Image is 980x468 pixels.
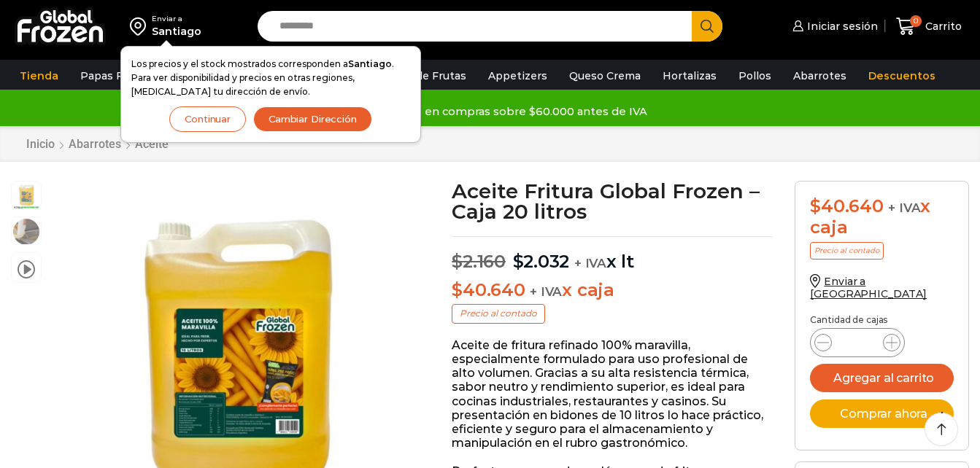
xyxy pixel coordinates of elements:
span: Carrito [922,19,962,34]
a: Papas Fritas [73,62,154,90]
span: 0 [910,15,922,27]
img: address-field-icon.svg [130,14,152,39]
span: + IVA [888,200,920,215]
button: Cambiar Dirección [253,106,372,132]
span: Iniciar sesión [803,19,878,34]
div: x caja [810,196,954,238]
bdi: 40.640 [452,279,525,300]
span: $ [452,279,463,300]
strong: Santiago [348,58,392,69]
a: Aceite [134,137,169,151]
p: Cantidad de cajas [810,315,954,325]
a: Pulpa de Frutas [375,62,474,90]
p: x caja [452,280,773,301]
span: $ [513,251,524,272]
bdi: 40.640 [810,195,883,217]
a: Queso Crema [562,62,648,90]
a: Descuentos [861,62,943,90]
p: Precio al contado [810,242,884,260]
nav: Breadcrumb [26,137,169,151]
bdi: 2.160 [452,251,506,272]
h1: Aceite Fritura Global Frozen – Caja 20 litros [452,181,773,222]
a: Pollos [731,62,779,90]
a: Inicio [26,137,55,151]
a: Abarrotes [68,137,122,151]
p: Aceite de fritura refinado 100% maravilla, especialmente formulado para uso profesional de alto v... [452,338,773,451]
div: Santiago [152,24,201,39]
span: + IVA [530,284,562,299]
button: Continuar [169,106,246,132]
a: Hortalizas [655,62,724,90]
p: x lt [452,236,773,273]
span: $ [452,251,463,272]
a: Enviar a [GEOGRAPHIC_DATA] [810,275,927,300]
button: Comprar ahora [810,399,954,428]
bdi: 2.032 [513,251,570,272]
a: Tienda [12,62,66,90]
span: aceite para freir [12,217,41,246]
button: Search button [692,11,722,42]
a: 0 Carrito [892,9,965,44]
span: aceite maravilla [12,182,41,211]
p: Los precios y el stock mostrados corresponden a . Para ver disponibilidad y precios en otras regi... [131,57,410,99]
button: Agregar al carrito [810,364,954,392]
div: Enviar a [152,14,201,24]
p: Precio al contado [452,304,545,323]
a: Appetizers [481,62,555,90]
a: Abarrotes [786,62,854,90]
span: $ [810,195,821,217]
input: Product quantity [844,332,871,353]
a: Iniciar sesión [789,12,878,41]
span: + IVA [574,256,606,270]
